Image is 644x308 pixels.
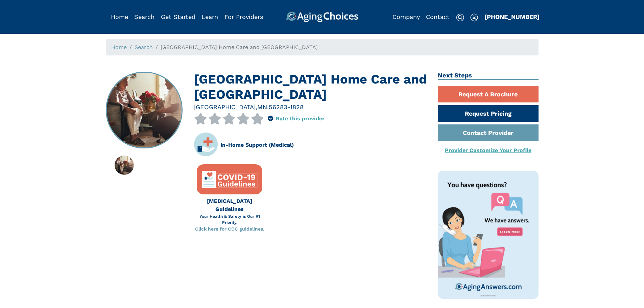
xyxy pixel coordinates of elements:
h2: Next Steps [438,72,539,80]
nav: breadcrumb [106,39,539,55]
img: Redwood Area Hospital Home Care and Hospice [106,72,182,148]
a: [PHONE_NUMBER] [484,13,540,20]
a: Contact Provider [438,124,539,141]
a: Home [111,13,128,20]
span: , [267,103,269,111]
a: For Providers [224,13,263,20]
a: Request A Brochure [438,86,539,102]
img: covid-top-default.svg [201,169,258,191]
a: Get Started [161,13,195,20]
a: Company [392,13,420,20]
a: Provider Customize Your Profile [445,147,531,153]
span: [GEOGRAPHIC_DATA] [194,103,256,111]
div: Popover trigger [470,11,478,22]
img: AgingChoices [286,11,358,22]
a: Rate this provider [276,115,325,122]
a: Home [111,44,127,50]
a: Learn [201,13,218,20]
div: Popover trigger [268,113,273,124]
img: search-icon.svg [456,14,464,22]
div: Click here for CDC guidelines. [194,226,265,233]
a: Search [135,44,153,50]
div: In-Home Support (Medical) [220,141,294,149]
img: user-icon.svg [470,14,478,22]
img: Redwood Area Hospital Home Care and Hospice [115,156,134,175]
a: Request Pricing [438,105,539,122]
span: MN [257,103,267,111]
span: [GEOGRAPHIC_DATA] Home Care and [GEOGRAPHIC_DATA] [161,44,318,50]
a: Contact [426,13,450,20]
img: You have questions? We have answers. AgingAnswers. [438,171,539,299]
div: [MEDICAL_DATA] Guidelines [194,197,265,213]
div: 56283-1828 [269,102,304,112]
a: Search [134,13,154,20]
h1: [GEOGRAPHIC_DATA] Home Care and [GEOGRAPHIC_DATA] [194,72,428,102]
div: Your Health & Safety is Our #1 Priority. [194,213,265,226]
div: Popover trigger [134,11,154,22]
span: , [256,103,257,111]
